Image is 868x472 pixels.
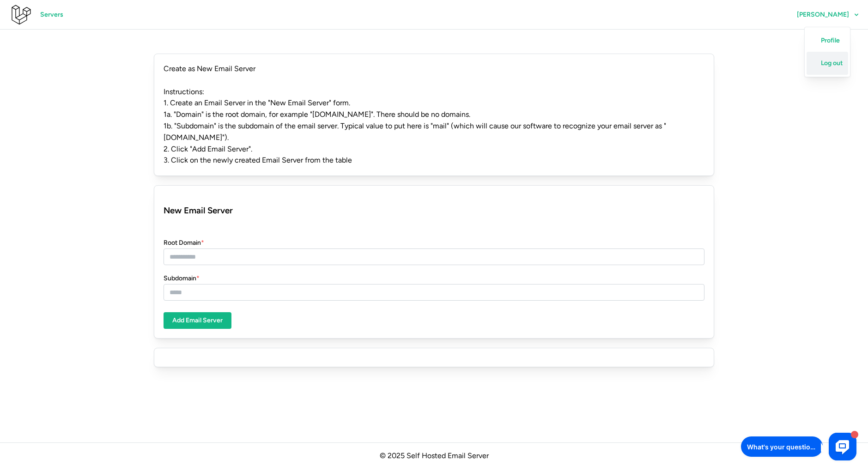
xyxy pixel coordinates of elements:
p: 1b. "Subdomain" is the subdomain of the email server. Typical value to put here is "mail" (which ... [164,121,704,144]
span: Servers [40,7,63,23]
span: Log out [821,55,843,71]
span: Add Email Server [172,313,223,328]
a: Profile [812,32,849,49]
span: [PERSON_NAME] [797,12,849,18]
p: Create as New Email Server [164,63,704,75]
label: Root Domain [164,238,204,248]
p: 3. Click on the newly created Email Server from the table [164,155,704,166]
p: 2. Click "Add Email Server". [164,144,704,155]
iframe: HelpCrunch [739,430,859,463]
p: 1a. "Domain" is the root domain, for example "[DOMAIN_NAME]". There should be no domains. [164,109,704,121]
p: Instructions: [164,86,704,98]
a: Log out [812,55,852,72]
span: Profile [821,33,840,48]
p: 1. Create an Email Server in the "New Email Server" form. [164,97,704,109]
label: Subdomain [164,273,200,284]
h3: New Email Server [164,204,704,217]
